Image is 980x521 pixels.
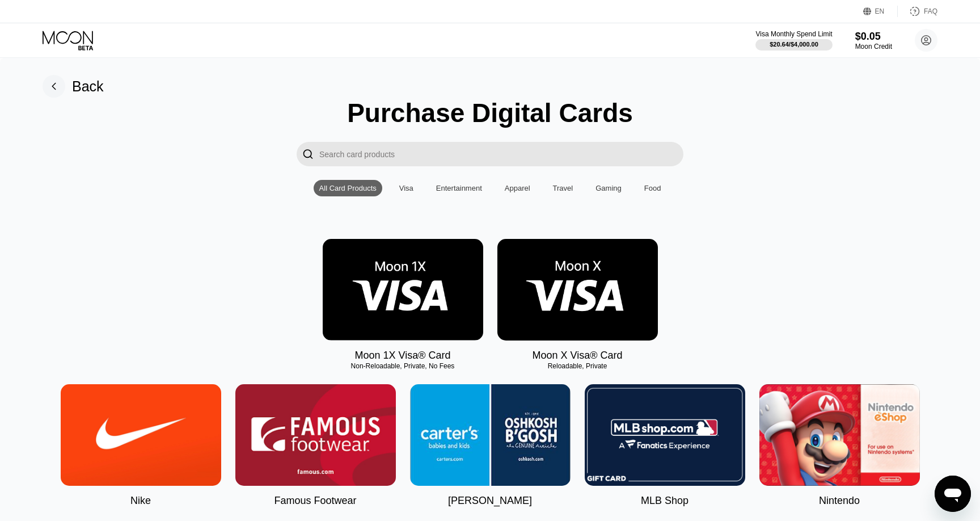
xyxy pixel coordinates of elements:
[875,7,885,15] div: EN
[319,184,377,192] div: All Card Products
[641,495,688,507] div: MLB Shop
[755,30,832,51] div: Visa Monthly Spend Limit$20.64/$4,000.00
[532,350,622,362] div: Moon X Visa® Card
[394,180,419,196] div: Visa
[770,41,818,48] div: $20.64 / $4,000.00
[497,362,658,370] div: Reloadable, Private
[130,495,151,507] div: Nike
[590,180,627,196] div: Gaming
[553,184,573,192] div: Travel
[505,184,530,192] div: Apparel
[595,184,622,192] div: Gaming
[323,362,483,370] div: Non-Reloadable, Private, No Fees
[354,350,450,362] div: Moon 1X Visa® Card
[898,6,937,17] div: FAQ
[924,7,937,15] div: FAQ
[72,78,104,95] div: Back
[499,180,536,196] div: Apparel
[436,184,482,192] div: Entertainment
[819,495,860,507] div: Nintendo
[314,180,382,196] div: All Card Products
[347,98,633,128] div: Purchase Digital Cards
[639,180,667,196] div: Food
[319,142,683,166] input: Search card products
[399,184,413,192] div: Visa
[855,31,892,51] div: $0.05Moon Credit
[448,495,532,507] div: [PERSON_NAME]
[755,30,832,38] div: Visa Monthly Spend Limit
[297,142,319,166] div: 
[302,148,314,161] div: 
[935,476,971,512] iframe: Кнопка запуска окна обмена сообщениями
[855,31,892,43] div: $0.05
[274,495,356,507] div: Famous Footwear
[43,75,104,98] div: Back
[644,184,661,192] div: Food
[430,180,488,196] div: Entertainment
[855,43,892,51] div: Moon Credit
[547,180,579,196] div: Travel
[863,6,898,17] div: EN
